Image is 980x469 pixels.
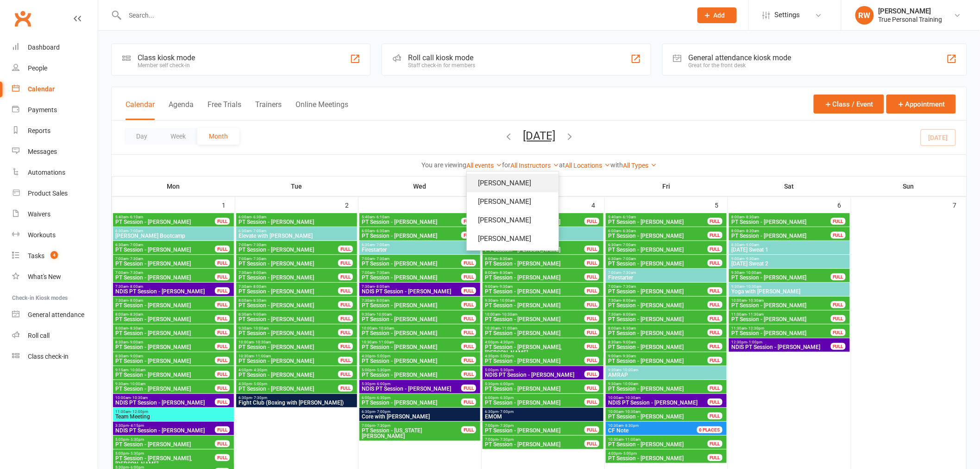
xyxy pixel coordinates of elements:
a: Reports [12,120,98,141]
span: 7:30am [238,271,339,275]
div: Dashboard [28,44,60,51]
a: What's New [12,266,98,287]
span: PT Session - [PERSON_NAME] [731,233,831,239]
span: PT Session - [PERSON_NAME] [608,261,708,266]
button: Day [125,128,159,145]
div: FULL [831,329,846,336]
span: - 8:30am [498,271,513,275]
span: 11:30am [731,326,831,330]
span: PT Session - [PERSON_NAME] [608,233,708,239]
span: PT Session - [PERSON_NAME] [608,219,708,225]
span: - 11:00am [377,340,394,344]
div: FULL [461,273,476,280]
span: PT Session - [PERSON_NAME] [731,303,831,308]
span: PT Session - [PERSON_NAME] [361,330,462,336]
span: - 7:30am [621,285,636,289]
span: PT Session - [PERSON_NAME] [115,219,215,225]
span: PT Session - [PERSON_NAME] [361,219,462,225]
input: Search... [122,9,685,22]
span: 11:00am [731,312,831,317]
span: - 6:30am [251,215,266,219]
span: PT Session - [PERSON_NAME] [484,261,585,266]
span: - 10:30am [377,326,394,330]
span: - 9:00am [128,340,143,344]
span: PT Session - [PERSON_NAME] [484,330,585,336]
div: FULL [338,287,353,294]
div: Workouts [28,231,56,239]
div: FULL [461,343,476,350]
span: 12:30pm [731,340,831,344]
div: FULL [584,246,599,253]
button: Online Meetings [295,100,348,120]
span: - 8:30am [744,215,759,219]
div: General attendance [28,311,84,318]
div: Roll call [28,332,50,339]
span: - 8:30am [621,326,636,330]
span: Settings [775,5,800,25]
div: FULL [708,246,722,253]
span: 8:00am [238,298,339,303]
span: - 8:00am [375,285,389,289]
span: - 4:30pm [498,340,514,344]
span: PT Session - [PERSON_NAME] [361,317,462,322]
span: PT Session - [PERSON_NAME] [238,317,339,322]
a: [PERSON_NAME] [467,192,559,211]
button: Trainers [255,100,282,120]
span: 6:30am [361,243,478,247]
div: FULL [708,301,722,308]
div: FULL [584,301,599,308]
div: 7 [953,197,966,212]
div: FULL [215,273,230,280]
div: FULL [831,218,846,225]
div: FULL [338,260,353,266]
span: 6:30am [608,243,708,247]
span: 7:30am [361,298,462,303]
a: Payments [12,100,98,120]
span: 6:30am [115,229,232,233]
span: 6:00am [238,215,355,219]
span: 7:00am [238,257,339,261]
div: FULL [584,343,599,350]
span: 7:00am [361,257,462,261]
div: FULL [584,315,599,322]
button: Week [159,128,197,145]
a: All events [466,162,502,169]
div: FULL [584,273,599,280]
a: Tasks 4 [12,246,98,266]
span: 9:30am [238,326,339,330]
span: PT Session - [PERSON_NAME] [608,330,708,336]
div: 1 [222,197,235,212]
span: 9:00am [731,257,848,261]
span: 8:00am [731,215,831,219]
a: Messages [12,141,98,162]
th: Wed [358,177,482,196]
span: 7:00am [608,271,725,275]
span: - 11:00am [500,326,517,330]
span: - 6:30am [621,229,636,233]
span: PT Session - [PERSON_NAME] [238,289,339,294]
span: - 8:00am [251,271,266,275]
div: FULL [708,218,722,225]
span: - 10:30am [747,298,764,303]
div: FULL [708,343,722,350]
div: FULL [338,315,353,322]
div: True Personal Training [879,15,942,24]
span: 7:00am [115,271,215,275]
th: Mon [112,177,235,196]
a: Calendar [12,79,98,100]
span: 7:00am [608,285,708,289]
div: 6 [838,197,851,212]
div: FULL [215,260,230,266]
span: PT Session - [PERSON_NAME] [484,275,585,280]
span: - 10:30am [500,312,517,317]
div: FULL [461,287,476,294]
span: 7:30am [608,298,708,303]
span: 6:30am [608,257,708,261]
div: 4 [591,197,604,212]
a: Waivers [12,204,98,225]
div: [PERSON_NAME] [879,7,942,15]
div: FULL [215,315,230,322]
button: Add [697,7,737,23]
span: - 7:00am [128,243,143,247]
a: Product Sales [12,183,98,204]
